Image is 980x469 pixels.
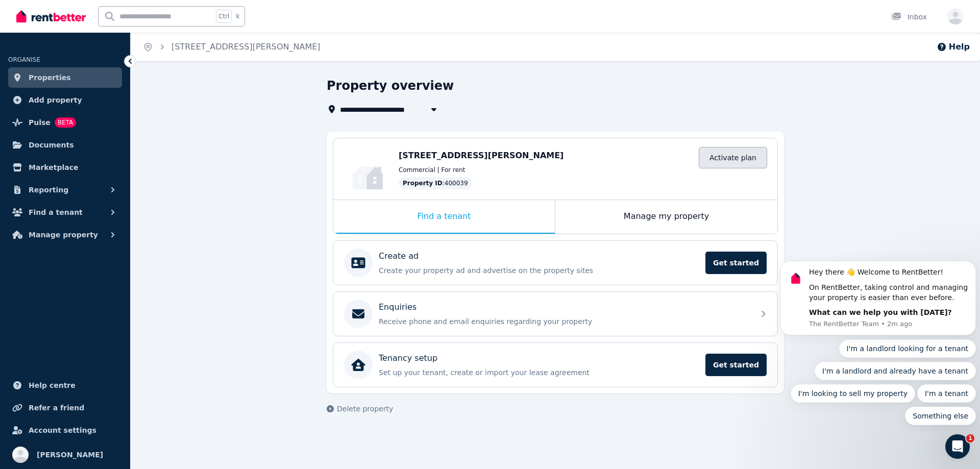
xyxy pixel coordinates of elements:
[8,202,122,223] button: Find a tenant
[555,200,777,234] div: Manage my property
[379,250,419,262] p: Create ad
[403,179,443,187] span: Property ID
[399,177,472,189] div: : 400039
[327,404,393,414] button: Delete property
[333,292,777,336] a: EnquiriesReceive phone and email enquiries regarding your property
[8,112,122,133] a: PulseBETA
[29,184,68,196] span: Reporting
[29,116,51,129] span: Pulse
[8,135,122,155] a: Documents
[379,352,437,364] p: Tenancy setup
[29,424,96,436] span: Account settings
[29,161,78,174] span: Marketplace
[8,398,122,418] a: Refer a friend
[333,343,777,387] a: Tenancy setupSet up your tenant, create or import your lease agreementGet started
[379,316,748,327] p: Receive phone and email enquiries regarding your property
[937,41,970,53] button: Help
[945,434,970,459] iframe: Intercom live chat
[29,206,83,218] span: Find a tenant
[8,180,122,200] button: Reporting
[29,402,84,414] span: Refer a friend
[379,265,699,276] p: Create your property ad and advertise on the property sites
[379,367,699,378] p: Set up your tenant, create or import your lease agreement
[16,9,86,24] img: RentBetter
[379,301,416,313] p: Enquiries
[891,12,927,22] div: Inbox
[8,225,122,245] button: Manage property
[236,12,239,20] span: k
[399,166,465,174] span: Commercial | For rent
[8,56,40,63] span: ORGANISE
[333,241,777,285] a: Create adCreate your property ad and advertise on the property sitesGet started
[8,90,122,110] a: Add property
[327,78,454,94] h1: Property overview
[399,151,563,160] span: [STREET_ADDRESS][PERSON_NAME]
[966,434,974,442] span: 1
[699,147,767,168] a: Activate plan
[705,252,767,274] span: Get started
[8,67,122,88] a: Properties
[131,33,333,61] nav: Breadcrumb
[337,404,393,414] span: Delete property
[29,139,74,151] span: Documents
[776,252,980,431] iframe: Intercom notifications message
[171,42,321,52] a: [STREET_ADDRESS][PERSON_NAME]
[29,379,76,391] span: Help centre
[216,10,232,23] span: Ctrl
[37,449,103,461] span: [PERSON_NAME]
[29,229,98,241] span: Manage property
[29,71,71,84] span: Properties
[8,375,122,396] a: Help centre
[8,420,122,440] a: Account settings
[333,200,555,234] div: Find a tenant
[8,157,122,178] a: Marketplace
[705,354,767,376] span: Get started
[29,94,82,106] span: Add property
[55,117,76,128] span: BETA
